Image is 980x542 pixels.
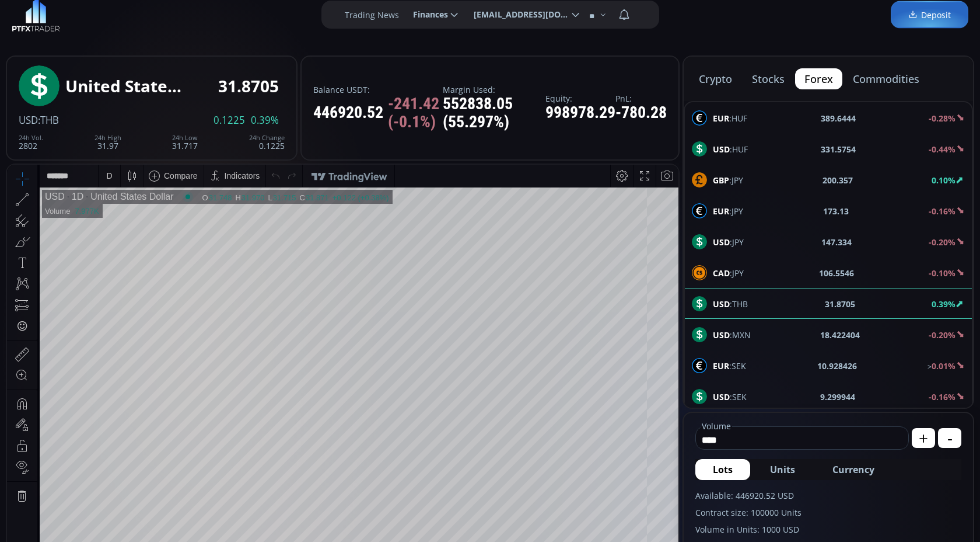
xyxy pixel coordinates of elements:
[713,267,744,279] span: :JPY
[821,236,852,248] b: 147.334
[94,134,121,150] div: 31.97
[832,463,874,477] span: Currency
[815,459,892,480] button: Currency
[843,68,929,89] button: commodities
[713,205,743,217] span: :JPY
[929,144,956,155] b: -0.44%
[38,42,63,51] div: Volume
[213,115,245,126] span: 0.1225
[823,205,849,217] b: 173.13
[172,134,198,150] div: 31.717
[929,329,956,341] b: -0.20%
[157,6,191,16] div: Compare
[912,428,935,448] button: +
[938,428,961,448] button: -
[99,6,105,16] div: D
[95,529,106,538] div: 1m
[713,360,729,371] b: EUR
[10,156,20,167] div: 
[266,29,289,37] div: 31.715
[325,29,382,37] div: +0.122 (+0.38%)
[176,27,186,37] div: Market open
[713,236,744,248] span: :JPY
[538,529,594,538] span: 10:10:47 (UTC)
[770,463,795,477] span: Units
[821,143,856,155] b: 331.5754
[649,529,665,538] div: auto
[388,95,443,131] span: -241.42 (-0.1%)
[545,104,615,122] div: 998978.29
[249,134,285,141] div: 24h Change
[299,29,322,37] div: 31.871
[249,134,285,150] div: 0.1225
[202,29,225,37] div: 31.748
[713,175,729,186] b: GBP
[293,29,299,37] div: C
[443,95,545,131] div: 552838.05 (55.297%)
[713,174,743,186] span: :JPY
[42,529,51,538] div: 5y
[713,237,730,248] b: USD
[313,95,443,131] div: 446920.52
[76,529,87,538] div: 3m
[817,360,857,372] b: 10.928426
[218,6,253,16] div: Indicators
[195,29,202,37] div: O
[94,134,121,141] div: 24h High
[443,85,545,94] label: Margin Used:
[819,267,854,279] b: 106.5546
[713,144,730,155] b: USD
[820,329,860,341] b: 18.422404
[19,134,43,141] div: 24h Vol.
[695,489,961,502] label: Available: 446920.52 USD
[545,94,615,103] label: Equity:
[466,3,569,26] span: [EMAIL_ADDRESS][DOMAIN_NAME] [EMAIL_ADDRESS][DOMAIN_NAME]
[695,506,961,519] label: Contract size: 100000 Units
[795,68,842,89] button: forex
[68,42,92,51] div: 7.977K
[932,175,956,186] b: 0.10%
[932,360,956,371] b: 0.01%
[345,9,399,21] label: Trading News
[689,68,741,89] button: crypto
[821,112,856,124] b: 389.6444
[929,267,956,279] b: -0.10%
[405,3,448,26] span: Finances
[235,29,258,37] div: 31.970
[713,206,729,217] b: EUR
[228,29,234,37] div: H
[615,104,667,122] div: -780.28
[76,27,166,37] div: United States Dollar
[743,68,794,89] button: stocks
[713,143,748,155] span: :HUF
[695,523,961,536] label: Volume in Units: 1000 USD
[928,362,932,371] span: >
[713,329,730,341] b: USD
[65,77,182,95] div: United States Dollar
[752,459,813,480] button: Units
[713,391,730,402] b: USD
[929,206,956,217] b: -0.16%
[19,113,38,127] span: USD
[132,529,141,538] div: 1d
[929,113,956,124] b: -0.28%
[713,391,747,403] span: :SEK
[713,112,747,124] span: :HUF
[891,1,968,29] a: Deposit
[38,27,58,37] div: USD
[820,391,855,403] b: 9.299944
[115,529,124,538] div: 5d
[251,115,279,126] span: 0.39%
[218,77,279,95] div: 31.8705
[908,9,951,21] span: Deposit
[713,329,751,341] span: :MXN
[630,529,641,538] div: log
[822,174,853,186] b: 200.357
[929,237,956,248] b: -0.20%
[713,360,746,372] span: :SEK
[929,391,956,402] b: -0.16%
[38,113,59,127] span: :THB
[713,267,730,279] b: CAD
[713,463,733,477] span: Lots
[713,113,729,124] b: EUR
